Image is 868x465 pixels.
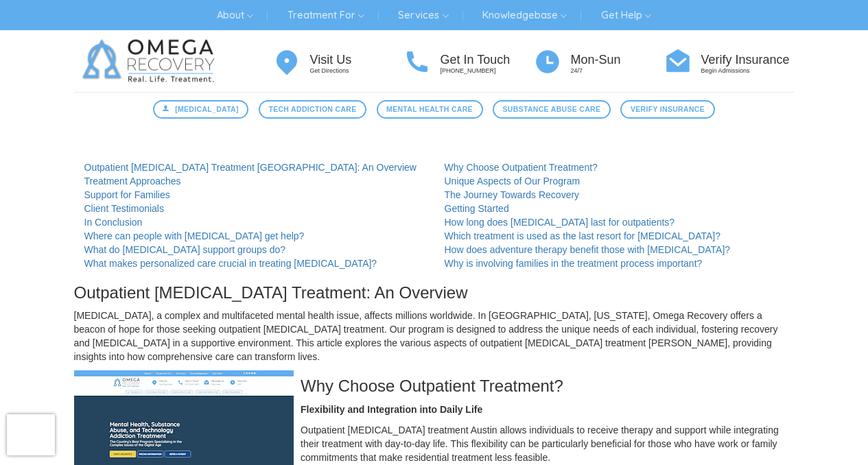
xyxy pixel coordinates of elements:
[84,258,377,269] a: What makes personalized care crucial in treating [MEDICAL_DATA]?
[472,4,577,26] a: Knowledgebase
[388,4,458,26] a: Services
[84,244,286,255] a: What do [MEDICAL_DATA] support groups do?
[273,47,403,76] a: Visit Us Get Directions
[620,100,714,119] a: Verify Insurance
[631,104,705,115] span: Verify Insurance
[74,377,795,395] h3: Why Choose Outpatient Treatment?
[277,4,375,26] a: Treatment For
[175,104,239,115] span: [MEDICAL_DATA]
[84,162,417,173] a: Outpatient [MEDICAL_DATA] Treatment [GEOGRAPHIC_DATA]: An Overview
[74,309,795,363] p: [MEDICAL_DATA], a complex and multifaceted mental health issue, affects millions worldwide. In [G...
[84,189,170,200] a: Support for Families
[441,53,534,67] h4: Get In Touch
[701,67,795,75] p: Begin Admissions
[310,67,403,75] p: Get Directions
[445,217,675,228] a: How long does [MEDICAL_DATA] last for outpatients?
[445,244,731,255] a: How does adventure therapy benefit those with [MEDICAL_DATA]?
[74,284,795,302] h3: Outpatient [MEDICAL_DATA] Treatment: An Overview
[301,404,482,415] strong: Flexibility and Integration into Daily Life
[153,100,248,119] a: [MEDICAL_DATA]
[445,162,598,173] a: Why Choose Outpatient Treatment?
[571,67,664,75] p: 24/7
[74,423,795,464] p: Outpatient [MEDICAL_DATA] treatment Austin allows individuals to receive therapy and support whil...
[268,104,356,115] span: Tech Addiction Care
[386,104,473,115] span: Mental Health Care
[207,4,263,26] a: About
[445,258,703,269] a: Why is involving families in the treatment process important?
[84,176,181,187] a: Treatment Approaches
[493,100,611,119] a: Substance Abuse Care
[84,203,164,214] a: Client Testimonials
[445,230,721,241] a: Which treatment is used as the last resort for [MEDICAL_DATA]?
[701,53,795,67] h4: Verify Insurance
[445,203,509,214] a: Getting Started
[664,47,795,76] a: Verify Insurance Begin Admissions
[571,53,664,67] h4: Mon-Sun
[445,189,580,200] a: The Journey Towards Recovery
[84,217,143,228] a: In Conclusion
[441,67,534,75] p: [PHONE_NUMBER]
[84,230,305,241] a: Where can people with [MEDICAL_DATA] get help?
[591,4,661,26] a: Get Help
[310,53,403,67] h4: Visit Us
[377,100,483,119] a: Mental Health Care
[7,414,55,455] iframe: reCAPTCHA
[403,47,534,76] a: Get In Touch [PHONE_NUMBER]
[503,104,601,115] span: Substance Abuse Care
[259,100,366,119] a: Tech Addiction Care
[445,176,580,187] a: Unique Aspects of Our Program
[74,30,228,92] img: Omega Recovery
